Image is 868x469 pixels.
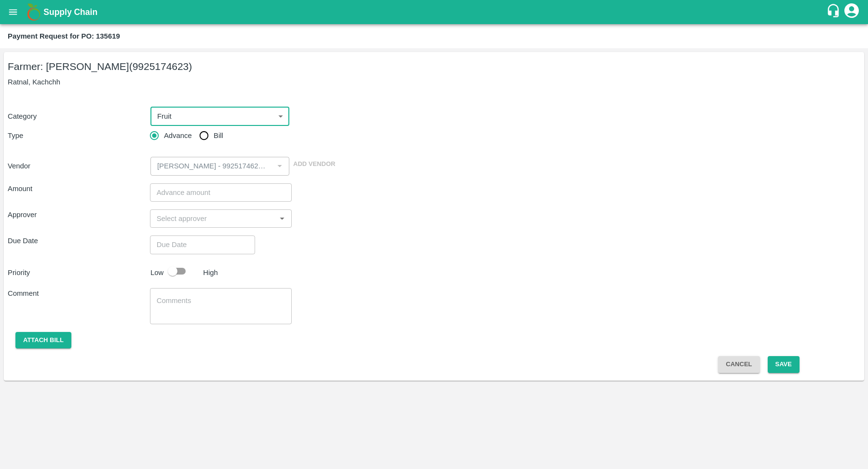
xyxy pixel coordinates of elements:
[826,3,843,21] div: customer-support
[153,160,271,172] input: Select Vendor
[8,288,150,299] p: Comment
[15,332,71,349] button: Attach bill
[43,5,826,19] a: Supply Chain
[8,235,150,246] p: Due Date
[8,209,150,220] p: Approver
[8,32,120,40] b: Payment Request for PO: 135619
[203,267,218,278] p: High
[276,212,288,225] button: Open
[43,7,97,17] b: Supply Chain
[2,1,24,23] button: open drawer
[164,130,192,141] span: Advance
[8,130,150,141] p: Type
[24,2,43,22] img: logo
[8,111,147,122] p: Category
[8,183,150,194] p: Amount
[843,2,860,22] div: account of current user
[150,235,248,254] input: Choose date
[150,183,292,202] input: Advance amount
[157,111,172,122] p: Fruit
[768,356,800,373] button: Save
[8,77,860,87] p: Ratnal, Kachchh
[8,161,147,171] p: Vendor
[150,267,163,278] p: Low
[718,356,759,373] button: Cancel
[153,212,273,225] input: Select approver
[8,267,147,278] p: Priority
[214,130,223,141] span: Bill
[8,60,860,73] h5: Farmer: [PERSON_NAME] (9925174623)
